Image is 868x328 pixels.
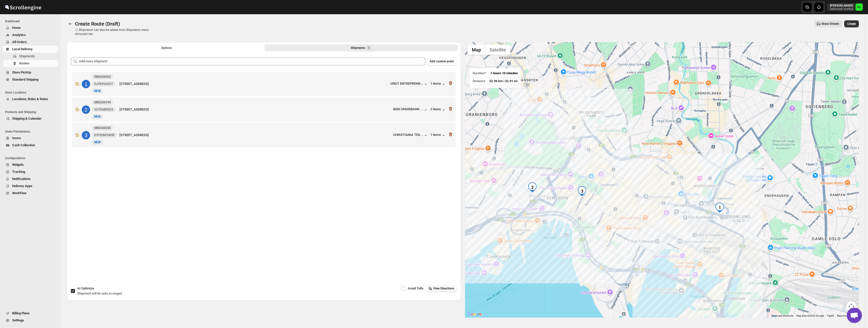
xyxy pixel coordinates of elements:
[3,161,58,168] button: Widgets
[67,53,461,263] div: Selected Shipments
[830,4,854,8] p: [PERSON_NAME]
[772,314,793,318] button: Keyboard shortcuts
[844,20,859,27] button: Create
[82,105,90,114] div: 2
[390,82,423,85] div: UNGT ENTREPRENØ...
[796,314,824,317] span: Map data ©2025 Google
[857,6,861,9] text: ML
[846,301,856,312] button: Map camera controls
[489,79,517,83] span: 52.96 km | 32.91 mi
[161,46,172,50] span: Options
[5,130,58,134] span: Users Permissions
[430,59,454,63] span: Add custom point
[82,131,90,139] div: 3
[393,107,428,112] button: BIEN SPAREBANK ...
[79,57,425,65] input: Add more shipment
[94,82,113,86] span: 9JFB9VAO2T
[3,317,58,324] button: Settings
[12,318,24,322] span: Settings
[94,107,113,112] span: V67EABROZ4
[12,78,38,81] span: Standard Shipping
[12,40,27,44] span: All Orders
[577,186,587,196] div: 3
[3,60,58,67] button: Routes
[12,97,48,101] span: Locations, Rules & Rates
[368,46,370,50] span: 3
[12,177,31,181] span: Notifications
[3,115,58,122] button: Shipping & Calendar
[5,19,58,23] span: Dashboard
[12,163,24,167] span: Widgets
[856,4,863,11] span: Michael Lunga
[3,135,58,142] button: Users
[430,82,446,87] button: 1 items
[490,71,518,75] span: 1 hours 10 minutes
[82,80,90,88] div: 1
[473,79,485,83] span: Distance
[393,133,423,137] div: CHRISTIANIA TEA...
[12,136,21,140] span: Users
[12,47,33,51] span: Local Delivery
[12,191,27,195] span: WorkFlow
[4,1,42,13] img: ScrollEngine
[430,133,446,138] div: 1 items
[5,90,58,95] span: Store Locations
[3,31,58,39] button: Analytics
[847,308,862,323] a: Open chat
[94,115,101,118] span: NEW
[3,310,58,317] button: Billing Plans
[94,140,101,144] span: NEW
[821,22,839,26] span: Show Drivers
[67,20,74,27] button: Routes
[430,107,446,112] button: 2 items
[715,203,725,213] div: 1
[12,143,35,147] span: Cash Collection
[466,311,483,318] a: Open this area in Google Maps (opens a new window)
[830,8,854,11] p: holtsmark-mathus
[3,39,58,46] button: All Orders
[3,53,58,60] button: Shipments
[77,286,94,290] span: AI Optimize
[264,44,458,51] button: Selected Shipments
[527,182,537,192] div: 2
[77,291,122,295] span: Shipment will be auto arranged
[12,184,32,188] span: Delivery Apps
[19,54,35,58] span: Shipments
[12,117,42,120] span: Shipping & Calendar
[3,96,58,103] button: Locations, Rules & Rates
[466,311,483,318] img: Google
[75,21,120,27] span: Create Route (Draft)
[119,133,391,138] div: [STREET_ADDRESS]
[814,20,842,27] button: Show Drivers
[473,71,486,75] span: Duration*
[827,314,834,317] a: Terms
[12,33,26,37] span: Analytics
[837,314,857,317] a: Report a map error
[393,133,428,138] button: CHRISTIANIA TEA...
[19,61,29,65] span: Routes
[3,24,58,31] button: Home
[70,44,263,51] button: All Route Options
[3,190,58,197] button: WorkFlow
[827,3,863,11] button: [PERSON_NAME]holtsmark-mathusMichael Lunga
[94,75,111,79] b: ORD250262
[3,183,58,190] button: Delivery Apps
[468,45,485,55] button: Show street map
[408,286,423,290] span: Avoid Tolls
[351,45,372,50] div: Shipments
[12,26,21,30] span: Home
[94,101,111,104] b: ORD250199
[94,89,101,93] span: NEW
[119,81,388,86] div: [STREET_ADDRESS]
[119,107,391,112] div: [STREET_ADDRESS]
[5,110,58,114] span: Products and Shipping
[3,142,58,149] button: Cash Collection
[12,170,25,174] span: Tracking
[3,175,58,183] button: Notifications
[75,28,155,36] p: ⓘ Shipments can also be added from Shipments menu Unrouted tab
[393,107,423,111] div: BIEN SPAREBANK ...
[3,168,58,175] button: Tracking
[94,126,111,130] b: ORD250255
